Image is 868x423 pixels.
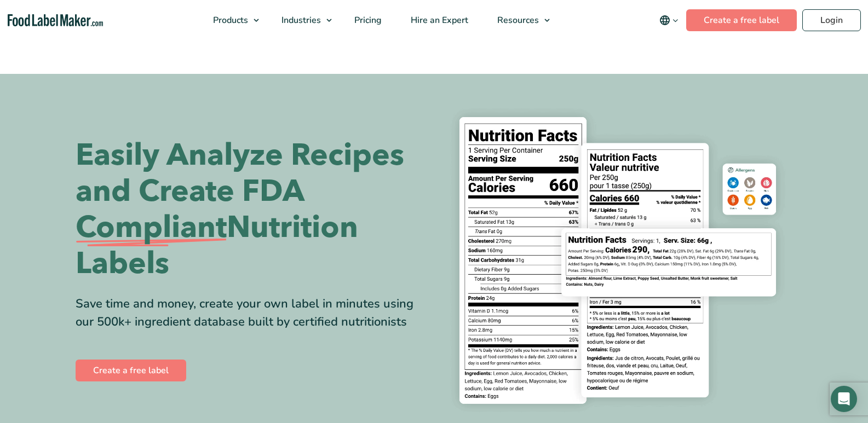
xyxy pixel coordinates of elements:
[802,9,861,31] a: Login
[831,386,857,412] div: Open Intercom Messenger
[76,360,186,381] a: Create a free label
[76,210,227,246] span: Compliant
[278,14,322,26] span: Industries
[76,137,426,282] h1: Easily Analyze Recipes and Create FDA Nutrition Labels
[686,9,797,31] a: Create a free label
[494,14,540,26] span: Resources
[210,14,249,26] span: Products
[76,295,426,331] div: Save time and money, create your own label in minutes using our 500k+ ingredient database built b...
[407,14,469,26] span: Hire an Expert
[351,14,383,26] span: Pricing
